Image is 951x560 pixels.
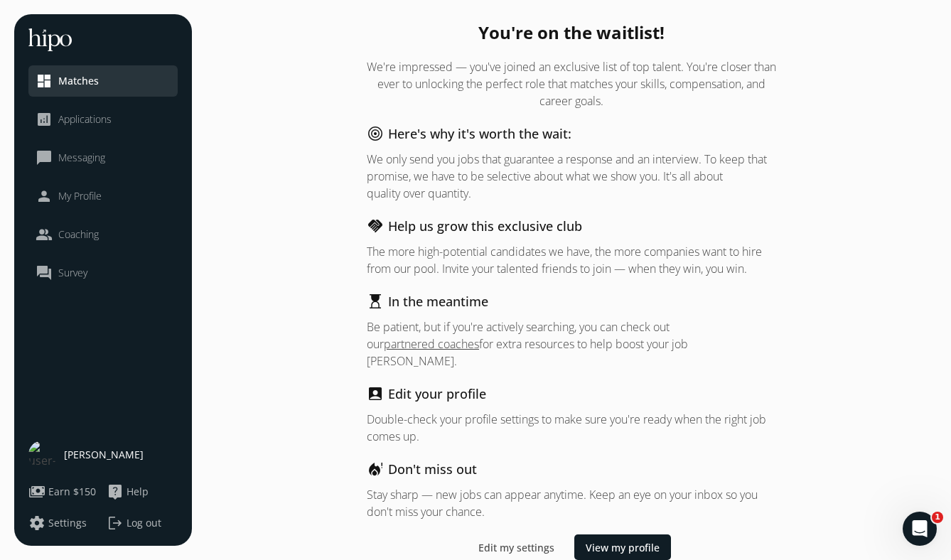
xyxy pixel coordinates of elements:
span: Survey [58,266,87,280]
button: live_helpHelp [107,483,149,500]
p: Be patient, but if you're actively searching, you can check out our for extra resources to help b... [367,318,776,370]
iframe: Intercom live chat [903,512,937,546]
span: Settings [48,516,87,530]
span: live_help [107,483,124,500]
p: The more high-potential candidates we have, the more companies want to hire from our pool. Invite... [367,243,776,277]
h2: Edit your profile [388,384,486,404]
span: Earn $150 [48,485,96,499]
img: user-photo [28,441,57,469]
a: peopleCoaching [36,226,171,243]
span: Help [127,485,149,499]
span: payments [28,483,45,500]
a: question_answerSurvey [36,264,171,281]
span: Log out [127,516,161,530]
p: Double-check your profile settings to make sure you're ready when the right job comes up. [367,411,776,445]
span: target [367,125,384,142]
p: We're impressed — you've joined an exclusive list of top talent. You're closer than ever to unloc... [367,58,776,109]
span: Coaching [58,227,99,242]
span: My Profile [58,189,102,203]
a: live_helpHelp [107,483,178,500]
h2: Help us grow this exclusive club [388,216,582,236]
span: View my profile [586,540,660,555]
a: chat_bubble_outlineMessaging [36,149,171,166]
span: Matches [58,74,99,88]
p: We only send you jobs that guarantee a response and an interview. To keep that promise, we have t... [367,151,776,202]
button: paymentsEarn $150 [28,483,96,500]
h2: Here's why it's worth the wait: [388,124,571,144]
span: 1 [932,512,943,523]
span: Messaging [58,151,105,165]
span: dashboard [36,72,53,90]
span: logout [107,515,124,532]
span: handshake [367,217,384,235]
a: settingsSettings [28,515,100,532]
span: question_answer [36,264,53,281]
p: Stay sharp — new jobs can appear anytime. Keep an eye on your inbox so you don't miss your chance. [367,486,776,520]
span: chat_bubble_outline [36,149,53,166]
span: analytics [36,111,53,128]
a: partnered coaches [384,336,479,352]
h2: You're on the waitlist! [367,21,776,44]
button: Edit my settings [473,534,560,560]
a: analyticsApplications [36,111,171,128]
span: emergency_heat [367,461,384,478]
button: View my profile [574,534,671,560]
span: Edit my settings [478,540,554,555]
h2: Don't miss out [388,459,477,479]
span: people [36,226,53,243]
span: settings [28,515,45,532]
a: dashboardMatches [36,72,171,90]
span: Applications [58,112,112,126]
img: hh-logo-white [28,28,72,51]
span: person [36,188,53,205]
span: account_box [367,385,384,402]
a: paymentsEarn $150 [28,483,100,500]
h2: In the meantime [388,291,488,311]
button: settingsSettings [28,515,87,532]
span: [PERSON_NAME] [64,448,144,462]
button: logoutLog out [107,515,178,532]
a: personMy Profile [36,188,171,205]
span: hourglass_top [367,293,384,310]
